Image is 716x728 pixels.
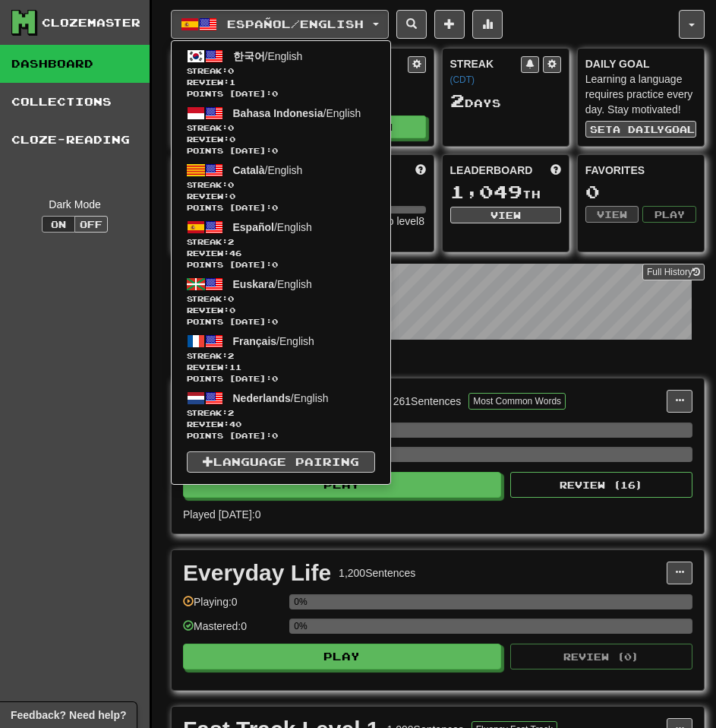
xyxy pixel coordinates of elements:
span: Streak: [187,65,375,77]
span: 1,049 [450,181,522,202]
span: / English [233,107,361,119]
button: Off [74,216,108,233]
span: Review: 0 [187,191,375,202]
div: Daily Goal [585,56,696,71]
span: Points [DATE]: 0 [187,202,375,214]
span: Català [233,164,265,176]
span: 2 [450,90,465,111]
a: Català/EnglishStreak:0 Review:0Points [DATE]:0 [172,159,390,216]
a: Nederlands/EnglishStreak:2 Review:40Points [DATE]:0 [172,387,390,444]
span: 2 [228,408,234,417]
div: 0 [585,182,696,201]
span: / English [233,164,303,176]
span: Review: 1 [187,77,375,88]
span: / English [233,278,312,290]
div: Favorites [585,163,696,178]
span: Points [DATE]: 0 [187,259,375,271]
div: Streak [450,56,521,87]
div: th [450,182,561,202]
a: Language Pairing [187,451,375,473]
span: Nederlands [233,392,291,404]
span: This week in points, UTC [550,163,561,178]
span: Streak: [187,122,375,134]
div: Dark Mode [11,197,138,212]
div: 1,200 Sentences [339,565,415,581]
div: Playing: 0 [183,594,282,619]
span: Review: 0 [187,305,375,316]
span: 0 [228,123,234,132]
button: Add sentence to collection [434,10,465,39]
button: Seta dailygoal [585,121,696,138]
span: Review: 11 [187,362,375,373]
button: Search sentences [396,10,427,39]
span: Points [DATE]: 0 [187,88,375,100]
span: Español [233,221,274,233]
button: Play [642,206,696,223]
span: Streak: [187,179,375,191]
button: More stats [472,10,503,39]
span: 0 [228,180,234,189]
span: Score more points to level up [415,163,426,178]
span: Streak: [187,236,375,248]
span: Review: 40 [187,419,375,430]
a: 한국어/EnglishStreak:0 Review:1Points [DATE]:0 [172,45,390,102]
button: View [585,206,639,223]
div: Everyday Life [183,562,331,584]
p: In Progress [171,355,705,370]
button: Español/English [171,10,389,39]
span: Review: 0 [187,134,375,145]
span: Français [233,335,277,347]
span: / English [233,50,303,62]
span: Open feedback widget [11,707,126,723]
button: Review (16) [510,472,692,498]
button: Play [183,472,501,498]
span: Streak: [187,407,375,419]
span: Review: 46 [187,248,375,259]
span: 한국어 [233,50,265,62]
div: Learning a language requires practice every day. Stay motivated! [585,71,696,117]
span: Leaderboard [450,163,533,178]
div: Clozemaster [42,15,140,30]
div: Mastered: 0 [183,619,282,644]
span: / English [233,335,314,347]
span: / English [233,221,312,233]
a: (CDT) [450,74,475,85]
div: Day s [450,91,561,111]
a: Español/EnglishStreak:2 Review:46Points [DATE]:0 [172,216,390,273]
button: View [450,207,561,223]
span: Euskara [233,278,274,290]
span: Points [DATE]: 0 [187,430,375,442]
span: 0 [228,294,234,303]
span: / English [233,392,329,404]
span: 2 [228,351,234,360]
a: Euskara/EnglishStreak:0 Review:0Points [DATE]:0 [172,273,390,330]
button: Most Common Words [468,393,566,410]
button: Play [183,644,501,669]
span: 0 [228,66,234,75]
span: Streak: [187,293,375,305]
div: 261 Sentences [393,394,462,409]
button: Review (0) [510,644,692,669]
a: Français/EnglishStreak:2 Review:11Points [DATE]:0 [172,330,390,387]
span: Played [DATE]: 0 [183,508,260,521]
span: Points [DATE]: 0 [187,316,375,328]
a: Bahasa Indonesia/EnglishStreak:0 Review:0Points [DATE]:0 [172,102,390,159]
span: Español / English [227,17,364,30]
span: Bahasa Indonesia [233,107,323,119]
span: Points [DATE]: 0 [187,145,375,157]
span: 2 [228,237,234,246]
span: a daily [613,124,664,135]
span: Streak: [187,350,375,362]
a: Full History [642,264,705,280]
span: Points [DATE]: 0 [187,373,375,385]
button: On [42,216,75,233]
